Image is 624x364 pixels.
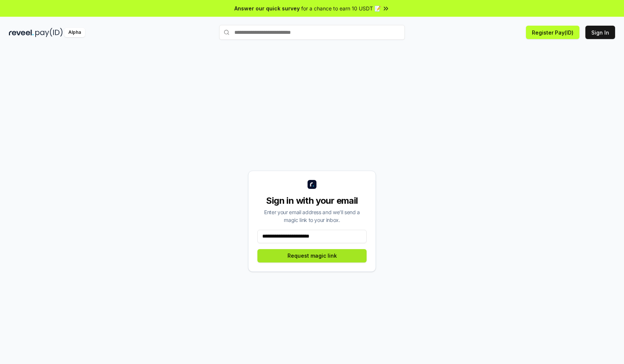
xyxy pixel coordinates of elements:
button: Register Pay(ID) [526,26,579,39]
img: logo_small [308,180,316,189]
span: for a chance to earn 10 USDT 📝 [301,4,381,12]
div: Alpha [64,28,85,37]
img: reveel_dark [9,28,34,37]
img: pay_id [35,28,63,37]
button: Sign In [585,26,615,39]
div: Sign in with your email [257,195,367,207]
span: Answer our quick survey [234,4,300,12]
button: Request magic link [257,249,367,262]
div: Enter your email address and we’ll send a magic link to your inbox. [257,208,367,224]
